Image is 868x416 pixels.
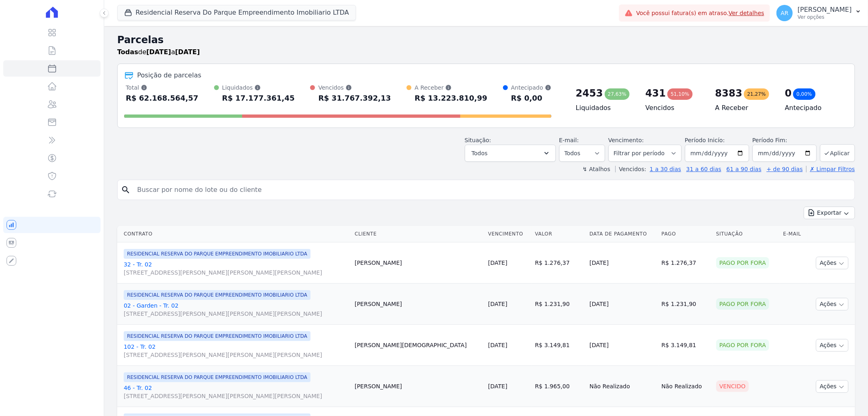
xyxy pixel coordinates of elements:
[686,166,721,172] a: 31 a 60 dias
[124,343,348,359] a: 102 - Tr. 02[STREET_ADDRESS][PERSON_NAME][PERSON_NAME][PERSON_NAME]
[124,249,310,259] span: RESIDENCIAL RESERVA DO PARQUE EMPREENDIMENTO IMOBILIARIO LTDA
[715,87,742,100] div: 8383
[605,88,630,100] div: 27,63%
[667,88,693,100] div: 51,10%
[126,84,198,92] div: Total
[532,325,586,366] td: R$ 3.149,81
[820,144,855,162] button: Aplicar
[752,136,817,145] label: Período Fim:
[798,6,852,14] p: [PERSON_NAME]
[124,302,348,318] a: 02 - Garden - Tr. 02[STREET_ADDRESS][PERSON_NAME][PERSON_NAME][PERSON_NAME]
[780,226,808,242] th: E-mail
[586,325,658,366] td: [DATE]
[532,366,586,407] td: R$ 1.965,00
[816,339,848,352] button: Ações
[117,48,138,56] strong: Todas
[465,145,556,162] button: Todos
[582,166,610,172] label: ↯ Atalhos
[636,9,764,18] span: Você possui fatura(s) em atraso.
[352,226,485,242] th: Cliente
[608,137,644,143] label: Vencimento:
[318,92,391,105] div: R$ 31.767.392,13
[124,331,310,341] span: RESIDENCIAL RESERVA DO PARQUE EMPREENDIMENTO IMOBILIARIO LTDA
[744,88,769,100] div: 21,27%
[798,14,852,20] p: Ver opções
[117,47,200,57] p: de a
[532,226,586,242] th: Valor
[222,84,295,92] div: Liquidados
[804,207,855,219] button: Exportar
[658,284,713,325] td: R$ 1.231,90
[124,310,348,318] span: [STREET_ADDRESS][PERSON_NAME][PERSON_NAME][PERSON_NAME]
[175,48,200,56] strong: [DATE]
[488,342,507,348] a: [DATE]
[222,92,295,105] div: R$ 17.177.361,45
[816,257,848,269] button: Ações
[124,372,310,382] span: RESIDENCIAL RESERVA DO PARQUE EMPREENDIMENTO IMOBILIARIO LTDA
[117,5,356,20] button: Residencial Reserva Do Parque Empreendimento Imobiliario LTDA
[124,260,348,277] a: 32 - Tr. 02[STREET_ADDRESS][PERSON_NAME][PERSON_NAME][PERSON_NAME]
[650,166,681,172] a: 1 a 30 dias
[488,383,507,390] a: [DATE]
[352,325,485,366] td: [PERSON_NAME][DEMOGRAPHIC_DATA]
[124,384,348,400] a: 46 - Tr. 02[STREET_ADDRESS][PERSON_NAME][PERSON_NAME][PERSON_NAME]
[713,226,780,242] th: Situação
[785,87,792,100] div: 0
[716,381,749,392] div: Vencido
[532,284,586,325] td: R$ 1.231,90
[124,290,310,300] span: RESIDENCIAL RESERVA DO PARQUE EMPREENDIMENTO IMOBILIARIO LTDA
[132,182,851,198] input: Buscar por nome do lote ou do cliente
[586,226,658,242] th: Data de Pagamento
[781,10,788,16] span: AR
[488,301,507,307] a: [DATE]
[716,298,770,310] div: Pago por fora
[511,84,551,92] div: Antecipado
[645,87,666,100] div: 431
[137,70,201,80] div: Posição de parcelas
[726,166,761,172] a: 61 a 90 dias
[685,137,725,143] label: Período Inicío:
[576,87,603,100] div: 2453
[586,284,658,325] td: [DATE]
[658,242,713,284] td: R$ 1.276,37
[576,103,632,113] h4: Liquidados
[586,242,658,284] td: [DATE]
[318,84,391,92] div: Vencidos
[559,137,579,143] label: E-mail:
[121,185,131,195] i: search
[658,226,713,242] th: Pago
[415,84,487,92] div: A Receber
[124,269,348,277] span: [STREET_ADDRESS][PERSON_NAME][PERSON_NAME][PERSON_NAME]
[586,366,658,407] td: Não Realizado
[472,148,488,158] span: Todos
[767,166,803,172] a: + de 90 dias
[117,33,855,47] h2: Parcelas
[729,10,765,16] a: Ver detalhes
[658,325,713,366] td: R$ 3.149,81
[465,137,491,143] label: Situação:
[658,366,713,407] td: Não Realizado
[352,366,485,407] td: [PERSON_NAME]
[793,88,815,100] div: 0,00%
[124,392,348,400] span: [STREET_ADDRESS][PERSON_NAME][PERSON_NAME][PERSON_NAME]
[716,257,770,269] div: Pago por fora
[715,103,772,113] h4: A Receber
[645,103,702,113] h4: Vencidos
[352,284,485,325] td: [PERSON_NAME]
[146,48,171,56] strong: [DATE]
[126,92,198,105] div: R$ 62.168.564,57
[352,242,485,284] td: [PERSON_NAME]
[124,351,348,359] span: [STREET_ADDRESS][PERSON_NAME][PERSON_NAME][PERSON_NAME]
[415,92,487,105] div: R$ 13.223.810,99
[511,92,551,105] div: R$ 0,00
[615,166,646,172] label: Vencidos:
[532,242,586,284] td: R$ 1.276,37
[816,298,848,310] button: Ações
[770,2,868,24] button: AR [PERSON_NAME] Ver opções
[716,339,770,351] div: Pago por fora
[806,166,855,172] a: ✗ Limpar Filtros
[117,226,352,242] th: Contrato
[785,103,842,113] h4: Antecipado
[816,380,848,393] button: Ações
